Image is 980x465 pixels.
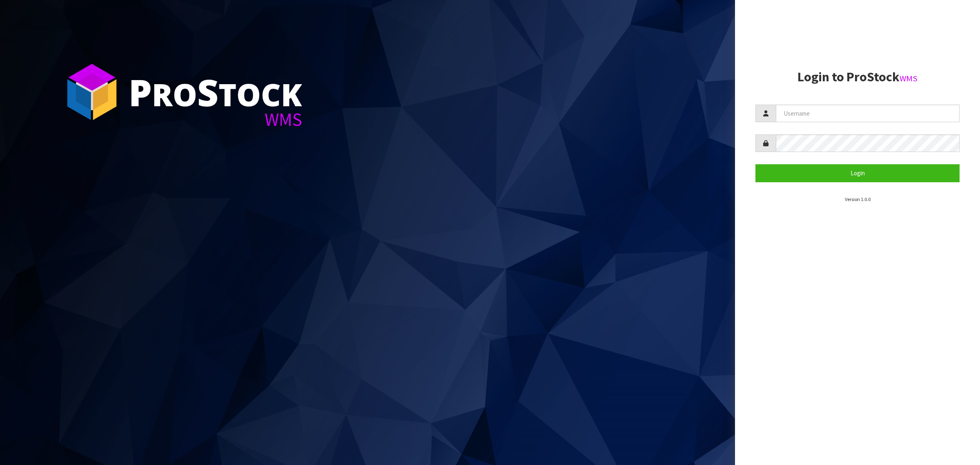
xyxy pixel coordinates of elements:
input: Username [776,105,960,122]
span: S [197,67,218,117]
div: ro tock [129,74,302,110]
small: WMS [900,73,918,84]
h2: Login to ProStock [755,70,960,84]
button: Login [755,164,960,182]
small: Version 1.0.0 [845,196,871,202]
span: P [129,67,152,117]
img: ProStock Cube [61,61,122,123]
div: WMS [129,110,302,129]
